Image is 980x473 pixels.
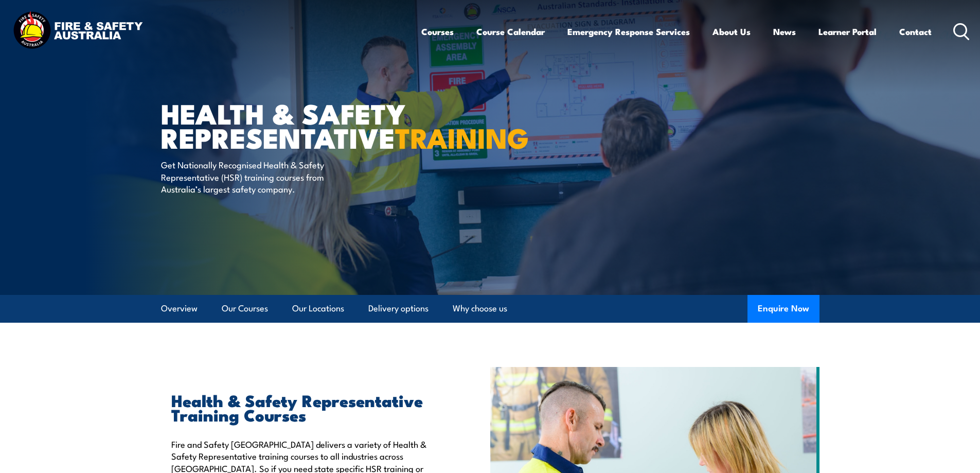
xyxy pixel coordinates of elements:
p: Get Nationally Recognised Health & Safety Representative (HSR) training courses from Australia’s ... [161,159,349,195]
a: Emergency Response Services [567,18,690,45]
a: News [773,18,796,45]
h1: Health & Safety Representative [161,101,415,149]
a: About Us [712,18,751,45]
a: Learner Portal [818,18,877,45]
a: Our Courses [222,295,268,322]
a: Contact [899,18,932,45]
a: Courses [421,18,454,45]
h2: Health & Safety Representative Training Courses [171,393,443,422]
a: Delivery options [368,295,429,322]
a: Why choose us [453,295,507,322]
strong: TRAINING [395,115,529,158]
a: Our Locations [292,295,344,322]
button: Enquire Now [747,295,819,323]
a: Course Calendar [476,18,545,45]
a: Overview [161,295,198,322]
